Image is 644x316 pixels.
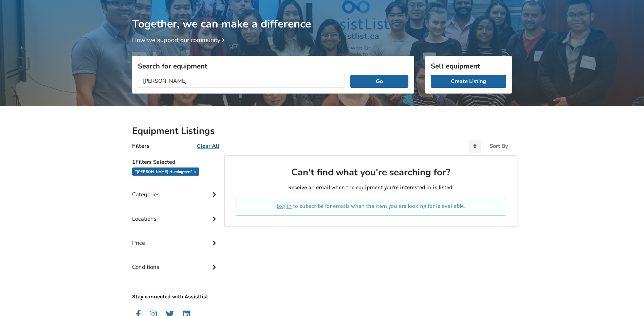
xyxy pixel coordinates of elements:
[350,75,408,88] button: Go
[277,203,292,209] a: Log in
[244,202,498,210] p: to subscribe for emails when the item you are looking for is available.
[431,75,506,88] a: Create Listing
[132,202,219,226] div: Locations
[132,155,219,167] h5: 1 Filters Selected
[490,143,508,149] div: Sort By
[132,167,199,176] div: "[PERSON_NAME] huntingtons"
[132,226,219,250] div: Price
[132,177,219,201] div: Categories
[132,142,149,150] h4: Filters
[132,36,227,44] a: How we support our community
[132,274,219,301] p: Stay connected with Assistlist
[197,142,219,150] u: Clear All
[431,62,506,71] h3: Sell equipment
[236,166,506,178] h2: Can't find what you're searching for?
[138,62,408,71] h3: Search for equipment
[132,250,219,274] div: Conditions
[132,125,512,137] h2: Equipment Listings
[236,184,506,192] p: Receive an email when the equipment you're interested in is listed!
[138,75,345,88] input: I am looking for...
